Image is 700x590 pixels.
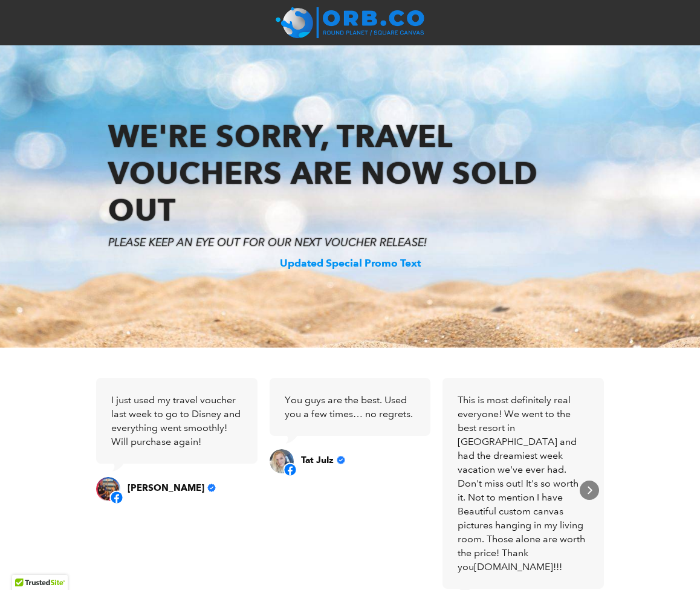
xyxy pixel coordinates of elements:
[96,477,120,501] a: View on Facebook
[301,455,334,465] span: Tat Julz
[207,484,216,492] div: Verified Customer
[337,456,345,464] div: Verified Customer
[285,394,413,420] span: You guys are the best. Used you a few times… no regrets.
[301,455,345,465] a: Review by Tat Julz
[128,482,204,493] span: [PERSON_NAME]
[111,394,241,447] span: I just used my travel voucher last week to go to Disney and everything went smoothly! Will purcha...
[474,561,553,572] a: [DOMAIN_NAME]
[96,477,120,501] img: Jessica Shultz Duran
[12,257,688,270] h6: Updated Special Promo Text
[458,393,589,574] div: This is most definitely real everyone! We went to the best resort in [GEOGRAPHIC_DATA] and had th...
[108,118,592,229] h1: WE'RE SORRY, TRAVEL VOUCHERS ARE NOW SOLD OUT
[108,236,427,249] em: PLEASE KEEP AN EYE OUT FOR OUR NEXT VOUCHER RELEASE!
[128,482,216,493] a: Review by Jessica Shultz Duran
[270,449,294,473] a: View on Facebook
[101,481,120,500] div: Previous
[580,481,599,500] div: Next
[270,449,294,473] img: Tat Julz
